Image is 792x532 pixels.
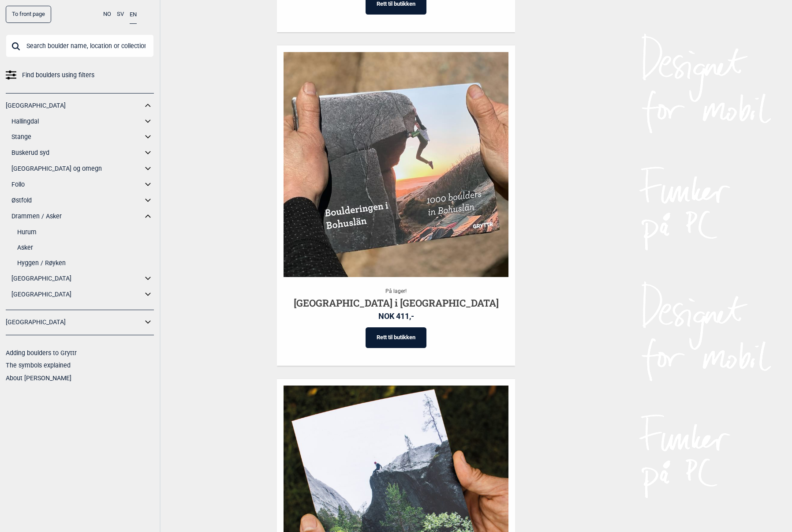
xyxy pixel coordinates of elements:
[117,6,124,23] button: SV
[11,115,142,128] a: Hallingdal
[17,226,154,239] a: Hurum
[6,316,142,329] a: [GEOGRAPHIC_DATA]
[366,327,426,348] a: Rett til butikken
[11,288,142,301] a: [GEOGRAPHIC_DATA]
[284,286,508,296] p: På lager!
[17,241,154,254] a: Asker
[11,146,142,159] a: Buskerud syd
[11,162,142,175] a: [GEOGRAPHIC_DATA] og omegn
[11,131,142,143] a: Stange
[6,69,154,82] a: Find boulders using filters
[6,362,71,369] a: The symbols explained
[130,6,137,24] button: EN
[6,349,77,356] a: Adding boulders to Gryttr
[6,99,142,112] a: [GEOGRAPHIC_DATA]
[17,257,154,270] a: Hyggen / Røyken
[6,6,51,23] a: To front page
[6,375,71,382] a: About [PERSON_NAME]
[103,6,111,23] button: NO
[11,210,142,223] a: Drammen / Asker
[284,52,508,277] img: Omslag bouldering i bohuslen kvadrat
[11,194,142,207] a: Østfold
[6,34,154,57] input: Search boulder name, location or collection
[284,310,508,323] p: NOK 411,-
[11,178,142,191] a: Follo
[284,296,508,310] h2: [GEOGRAPHIC_DATA] i [GEOGRAPHIC_DATA]
[22,69,94,82] span: Find boulders using filters
[11,272,142,285] a: [GEOGRAPHIC_DATA]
